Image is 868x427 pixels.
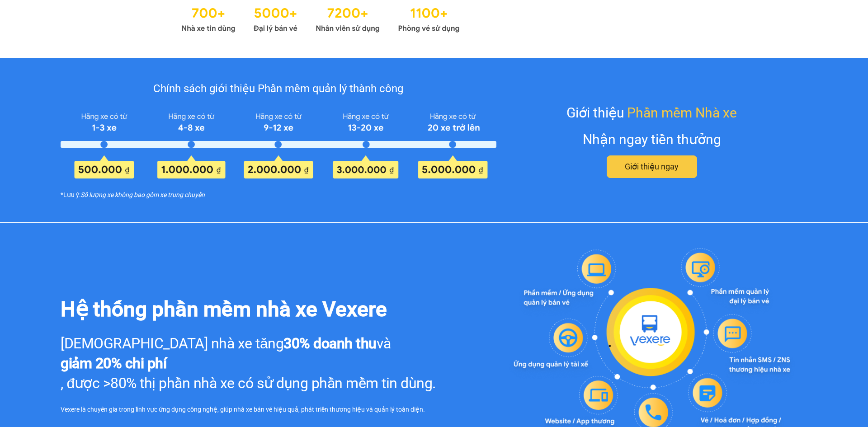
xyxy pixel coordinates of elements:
div: Hệ thống phần mềm nhà xe Vexere [61,296,496,322]
div: Chính sách giới thiệu Phần mềm quản lý thành công [61,80,496,98]
i: Số lượng xe không bao gồm xe trung chuyển [80,190,205,200]
div: [DEMOGRAPHIC_DATA] nhà xe tăng và , được >80% thị phần nhà xe có sử dụng phần mềm tin dùng. [61,333,496,393]
span: Giới thiệu ngay [625,160,679,173]
div: Giới thiệu [566,102,737,123]
button: Giới thiệu ngay [607,155,697,178]
div: *Lưu ý: [61,190,496,200]
span: Phần mềm Nhà xe [627,102,737,123]
div: Nhận ngay tiền thưởng [583,129,721,150]
strong: 30% doanh thu [283,333,377,353]
div: Vexere là chuyên gia trong lĩnh vực ứng dụng công nghệ, giúp nhà xe bán vé hiệu quả, phát triển t... [61,404,496,414]
img: policy-intruduce-detail.png [61,109,496,178]
img: Statistics.png [181,1,460,35]
strong: giảm 20% chi phí [61,353,166,373]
